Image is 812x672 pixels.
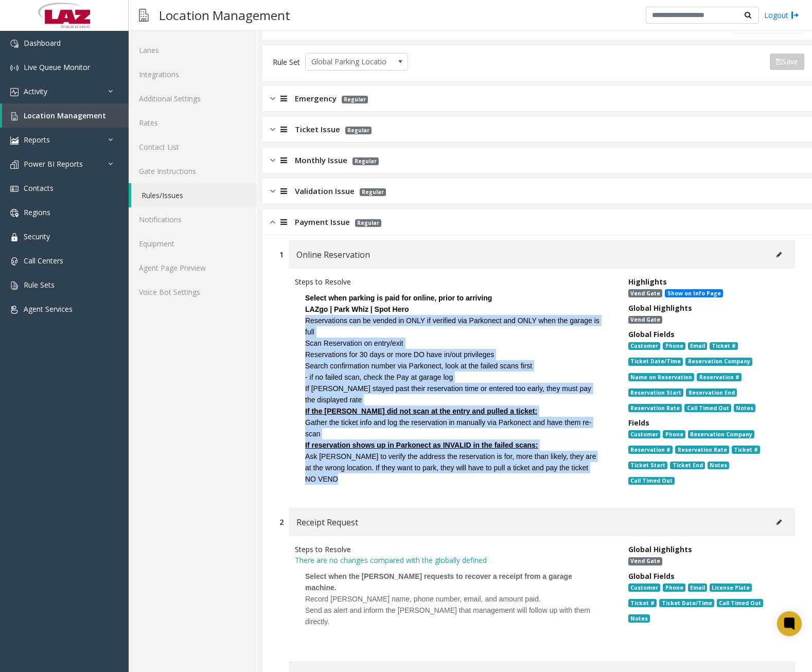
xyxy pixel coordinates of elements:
[305,350,494,359] font: Reservations for 30 days or more DO have in/out privileges
[295,123,340,135] span: Ticket Issue
[628,544,692,554] span: Global Highlights
[665,289,722,297] span: Show on Info Page
[305,305,409,313] font: LAZgo | Park Whiz | Spot Hero
[279,517,284,527] div: 2
[686,388,736,397] span: Reservation End
[273,53,300,70] div: Rule Set
[670,462,704,470] span: Ticket End
[24,280,55,290] span: Rule Sets
[355,219,381,227] span: Regular
[10,161,19,169] img: 'icon'
[129,280,257,304] a: Voice Bot Settings
[10,185,19,193] img: 'icon'
[10,209,19,217] img: 'icon'
[734,404,755,412] span: Notes
[628,583,660,592] span: Customer
[628,477,675,485] span: Call Timed Out
[708,462,729,470] span: Notes
[305,294,492,302] span: Select when parking is paid for online, prior to arriving
[305,441,538,449] u: If reservation shows up in Parkonect as INVALID in the failed scans:
[685,358,752,366] span: Reservation Company
[342,96,368,103] span: Regular
[688,430,754,438] span: Reservation Company
[10,136,19,145] img: 'icon'
[628,342,660,350] span: Customer
[296,248,370,261] span: Online Reservation
[659,599,714,607] span: Ticket Date/Time
[628,388,683,397] span: Reservation Start
[129,207,257,232] a: Notifications
[295,154,347,166] span: Monthly Issue
[296,516,358,529] span: Receipt Request
[305,339,403,347] font: Scan Reservation on entry/exit
[732,446,760,454] span: Ticket #
[24,135,50,145] span: Reports
[129,86,257,111] a: Additional Settings
[305,572,572,592] span: Select when the [PERSON_NAME] requests to recover a receipt from a garage machine.
[663,583,685,592] span: Phone
[684,404,731,412] span: Call Timed Out
[295,185,355,197] span: Validation Issue
[717,599,763,607] span: Call Timed Out
[628,418,649,428] span: Fields
[10,88,19,96] img: 'icon'
[688,583,707,592] span: Email
[295,544,613,555] div: Steps to Resolve
[139,3,149,28] img: pageIcon
[628,557,662,565] span: Vend Gate
[352,157,379,165] span: Regular
[305,362,532,370] font: Search confirmation number via Parkonect, look at the failed scans first
[628,316,662,324] span: Vend Gate
[129,256,257,280] a: Agent Page Preview
[129,232,257,256] a: Equipment
[628,358,683,366] span: Ticket Date/Time
[24,159,83,169] span: Power BI Reports
[129,159,257,183] a: Gate Instructions
[306,54,387,70] span: Global Parking Locations
[791,10,799,21] img: logout
[295,555,613,565] p: There are no changes compared with the globally defined
[10,64,19,72] img: 'icon'
[628,303,692,313] span: Global Highlights
[697,373,741,381] span: Reservation #
[279,249,284,260] div: 1
[628,277,667,287] span: Highlights
[2,103,129,128] a: Location Management
[628,430,660,438] span: Customer
[129,38,257,62] a: Lanes
[305,452,596,472] font: Ask [PERSON_NAME] to verify the address the reservation is for, more than likely, they are at the...
[710,342,738,350] span: Ticket #
[10,233,19,241] img: 'icon'
[295,216,350,228] span: Payment Issue
[154,3,295,28] h3: Location Management
[10,257,19,266] img: 'icon'
[24,62,90,72] span: Live Queue Monitor
[24,86,47,96] span: Activity
[270,154,275,166] img: closed
[24,256,63,266] span: Call Centers
[345,127,372,134] span: Regular
[628,329,675,339] span: Global Fields
[24,111,106,120] span: Location Management
[663,430,685,438] span: Phone
[129,111,257,135] a: Rates
[305,418,591,438] font: Gather the ticket info and log the reservation in manually via Parkonect and have them re-scan
[675,446,729,454] span: Reservation Rate
[688,342,707,350] span: Email
[10,112,19,120] img: 'icon'
[628,404,682,412] span: Reservation Rate
[770,54,804,70] button: Save
[628,446,673,454] span: Reservation #
[305,316,599,336] font: Reservations can be vended in ONLY if verified via Parkonect and ONLY when the garage is full
[628,289,662,297] span: Vend Gate
[628,599,657,607] span: Ticket #
[360,188,386,196] span: Regular
[24,304,73,314] span: Agent Services
[295,276,613,287] div: Steps to Resolve
[131,183,257,207] a: Rules/Issues
[663,342,685,350] span: Phone
[305,606,590,626] span: Send as alert and inform the [PERSON_NAME] that management will follow up with them directly.
[710,583,752,592] span: License Plate
[305,595,541,603] span: Record [PERSON_NAME] name, phone number, email, and amount paid.
[628,614,650,623] span: Notes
